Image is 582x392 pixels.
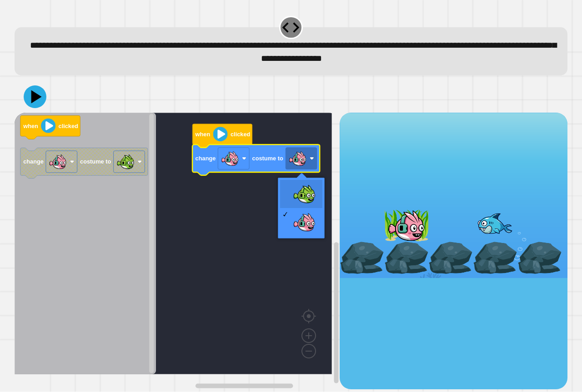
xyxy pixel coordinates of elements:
[23,159,44,165] text: change
[59,123,78,129] text: clicked
[195,131,211,138] text: when
[293,183,316,205] img: GreenFish
[252,155,283,162] text: costume to
[293,211,316,233] img: PinkFish
[15,113,340,389] div: Blockly Workspace
[23,123,38,129] text: when
[80,159,111,165] text: costume to
[196,155,216,162] text: change
[231,131,250,138] text: clicked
